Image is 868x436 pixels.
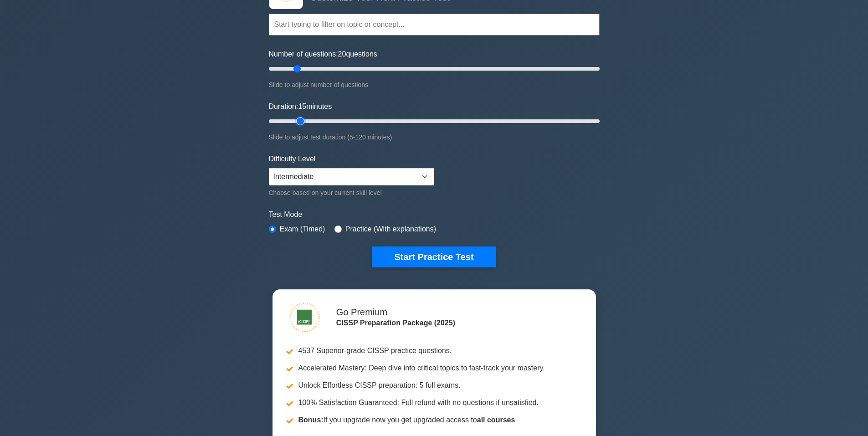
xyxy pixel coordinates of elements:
span: 15 [298,103,306,110]
button: Start Practice Test [372,246,495,267]
label: Exam (Timed) [280,224,325,235]
label: Test Mode [269,209,600,220]
span: 20 [338,50,346,58]
label: Practice (With explanations) [345,224,436,235]
div: Choose based on your current skill level [269,187,434,198]
div: Slide to adjust test duration (5-120 minutes) [269,132,600,143]
label: Duration: minutes [269,101,332,112]
label: Number of questions: questions [269,49,377,60]
div: Slide to adjust number of questions [269,79,600,90]
label: Difficulty Level [269,154,316,164]
input: Start typing to filter on topic or concept... [269,14,600,36]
